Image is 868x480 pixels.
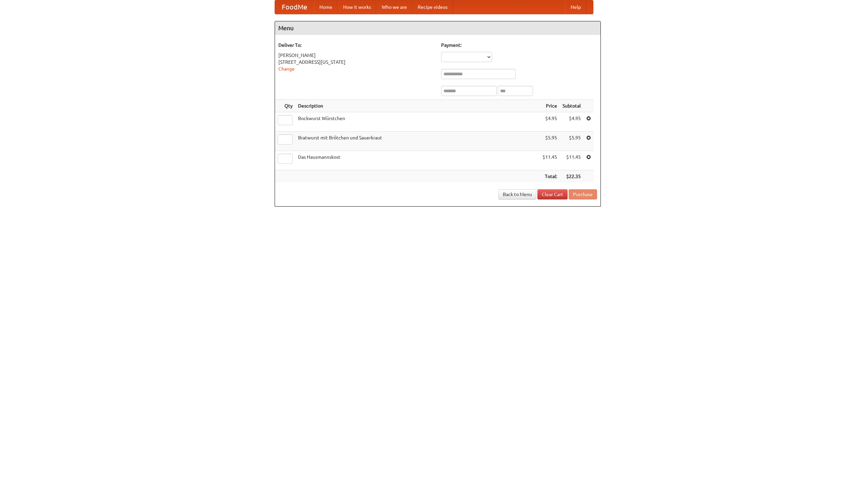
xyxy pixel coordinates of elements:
[560,170,584,183] th: $22.35
[338,0,376,14] a: How it works
[278,42,434,49] h5: Deliver To:
[295,132,540,151] td: Bratwurst mit Brötchen und Sauerkraut
[540,100,560,112] th: Price
[569,189,597,199] button: Purchase
[275,21,600,35] h4: Menu
[314,0,338,14] a: Home
[441,42,597,49] h5: Payment:
[295,112,540,132] td: Bockwurst Würstchen
[278,59,434,65] div: [STREET_ADDRESS][US_STATE]
[540,151,560,170] td: $11.45
[565,0,586,14] a: Help
[275,100,295,112] th: Qty
[412,0,453,14] a: Recipe videos
[278,52,434,59] div: [PERSON_NAME]
[295,100,540,112] th: Description
[540,170,560,183] th: Total:
[540,132,560,151] td: $5.95
[376,0,412,14] a: Who we are
[560,112,584,132] td: $4.95
[295,151,540,170] td: Das Hausmannskost
[537,189,568,199] a: Clear Cart
[560,132,584,151] td: $5.95
[278,66,295,72] a: Change
[275,0,314,14] a: FoodMe
[560,151,584,170] td: $11.45
[540,112,560,132] td: $4.95
[560,100,584,112] th: Subtotal
[498,189,536,199] a: Back to Menu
